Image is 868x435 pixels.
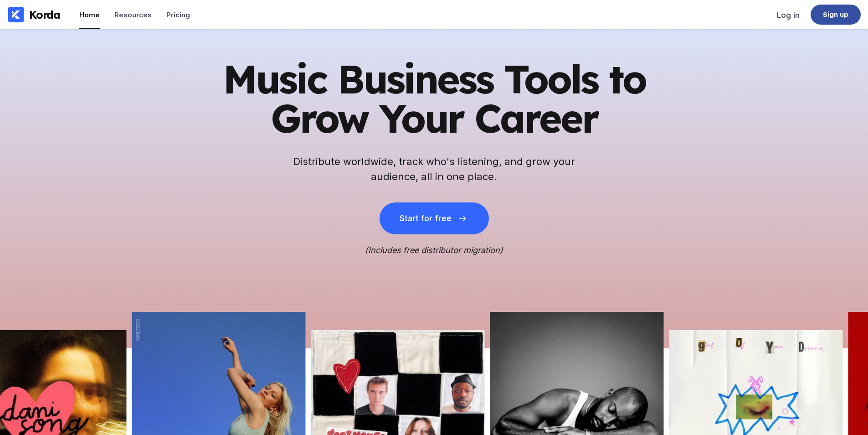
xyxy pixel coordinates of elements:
button: Start for free [380,202,489,234]
h2: Distribute worldwide, track who's listening, and grow your audience, all in one place. [288,154,580,184]
i: (Includes free distributor migration) [365,245,503,255]
a: Sign up [811,5,861,25]
div: Home [79,10,100,19]
div: Log in [777,10,800,20]
h1: Music Business Tools to Grow Your Career [211,59,657,138]
div: Pricing [166,10,190,19]
div: Resources [114,10,152,19]
div: Start for free [400,214,452,223]
div: Sign up [823,10,849,19]
div: Korda [29,8,60,21]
